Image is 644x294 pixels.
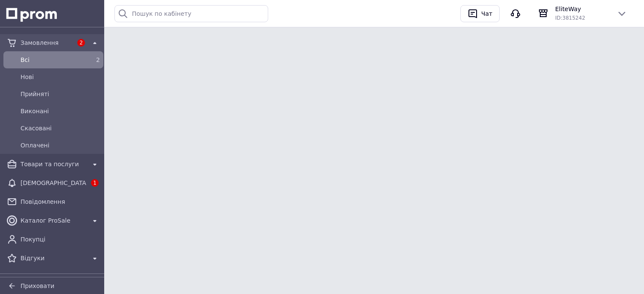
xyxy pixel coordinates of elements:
[20,179,86,187] span: [DEMOGRAPHIC_DATA]
[480,7,494,20] div: Чат
[20,254,86,262] span: Відгуки
[20,38,73,47] span: Замовлення
[20,107,100,115] span: Виконані
[20,90,100,98] span: Прийняті
[20,73,100,81] span: Нові
[77,39,85,47] span: 2
[91,179,99,187] span: 1
[114,5,268,22] input: Пошук по кабінету
[460,5,500,22] button: Чат
[555,15,585,21] span: ID: 3815242
[20,216,86,225] span: Каталог ProSale
[555,5,610,13] span: EliteWay
[20,235,100,244] span: Покупці
[20,124,100,132] span: Скасовані
[20,197,100,206] span: Повідомлення
[20,56,83,64] span: Всi
[20,160,86,168] span: Товари та послуги
[96,56,100,63] span: 2
[20,282,54,289] span: Приховати
[20,141,100,150] span: Оплачені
